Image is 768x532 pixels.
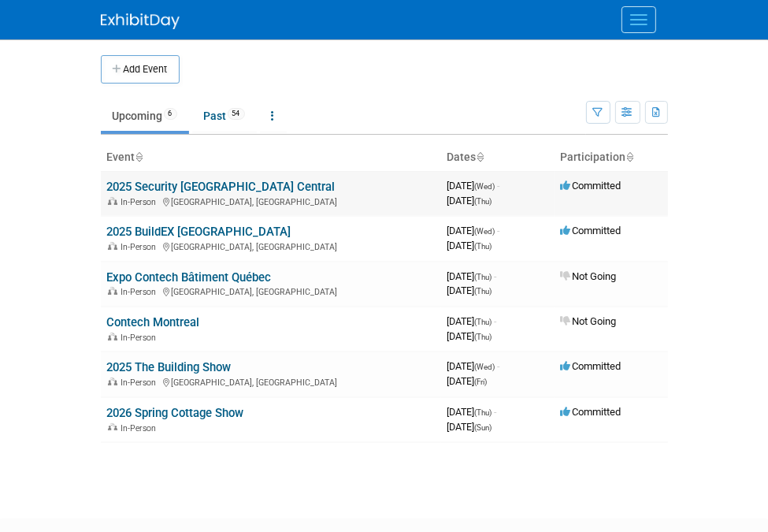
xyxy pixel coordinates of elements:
span: (Thu) [475,333,492,341]
span: [DATE] [447,285,492,296]
span: (Thu) [475,197,492,206]
span: [DATE] [447,406,497,418]
a: Sort by Participation Type [626,151,634,163]
img: In-Person Event [108,287,117,295]
span: (Thu) [475,273,492,281]
span: In-Person [121,242,161,252]
span: [DATE] [447,330,492,342]
span: [DATE] [447,240,492,251]
span: 54 [228,108,245,120]
span: (Thu) [475,408,492,417]
span: (Fri) [475,378,488,386]
span: (Wed) [475,363,495,371]
span: [DATE] [447,195,492,206]
button: Menu [621,6,656,33]
span: (Thu) [475,242,492,251]
span: Committed [561,360,621,372]
span: In-Person [121,197,161,207]
div: [GEOGRAPHIC_DATA], [GEOGRAPHIC_DATA] [107,285,435,297]
a: Sort by Start Date [477,151,484,163]
a: Upcoming6 [101,101,189,131]
span: - [495,270,497,282]
span: (Sun) [475,423,492,432]
a: Past54 [192,101,257,131]
span: Not Going [561,270,617,282]
div: [GEOGRAPHIC_DATA], [GEOGRAPHIC_DATA] [107,375,435,388]
span: In-Person [121,333,161,343]
a: 2025 BuildEX [GEOGRAPHIC_DATA] [107,225,291,239]
span: - [498,180,500,192]
th: Participation [555,144,668,171]
span: [DATE] [447,225,500,236]
span: In-Person [121,287,161,297]
span: [DATE] [447,375,488,387]
img: ExhibitDay [101,13,180,29]
span: [DATE] [447,421,492,433]
span: Not Going [561,315,617,327]
a: Contech Montreal [107,315,200,329]
th: Dates [441,144,555,171]
div: [GEOGRAPHIC_DATA], [GEOGRAPHIC_DATA] [107,195,435,207]
span: [DATE] [447,360,500,372]
span: [DATE] [447,180,500,192]
img: In-Person Event [108,242,117,250]
img: In-Person Event [108,197,117,205]
span: - [498,225,500,236]
span: [DATE] [447,315,497,327]
div: [GEOGRAPHIC_DATA], [GEOGRAPHIC_DATA] [107,240,435,252]
span: Committed [561,406,621,418]
span: (Wed) [475,227,495,236]
a: 2026 Spring Cottage Show [107,406,244,420]
span: - [495,406,497,418]
span: (Thu) [475,287,492,296]
span: 6 [164,108,177,120]
img: In-Person Event [108,378,117,385]
span: In-Person [121,423,161,433]
span: In-Person [121,378,161,388]
a: 2025 The Building Show [107,360,232,374]
th: Event [101,144,441,171]
button: Add Event [101,55,180,84]
span: Committed [561,225,621,236]
a: 2025 Security [GEOGRAPHIC_DATA] Central [107,180,336,194]
a: Expo Contech Bâtiment Québec [107,270,272,285]
span: - [495,315,497,327]
span: [DATE] [447,270,497,282]
img: In-Person Event [108,333,117,340]
a: Sort by Event Name [135,151,143,163]
span: (Wed) [475,182,495,191]
img: In-Person Event [108,423,117,431]
span: Committed [561,180,621,192]
span: (Thu) [475,318,492,326]
span: - [498,360,500,372]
